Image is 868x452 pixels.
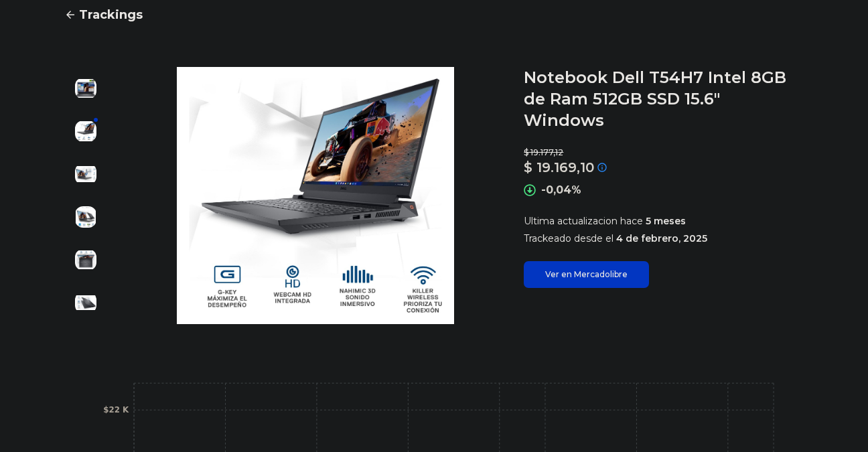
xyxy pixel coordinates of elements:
img: Notebook Dell T54H7 Intel 8GB de Ram 512GB SSD 15.6" Windows [134,67,497,324]
span: 4 de febrero, 2025 [616,232,707,244]
img: Notebook Dell T54H7 Intel 8GB de Ram 512GB SSD 15.6" Windows [75,206,96,228]
img: Notebook Dell T54H7 Intel 8GB de Ram 512GB SSD 15.6" Windows [75,78,96,99]
a: Ver en Mercadolibre [524,261,649,288]
img: Notebook Dell T54H7 Intel 8GB de Ram 512GB SSD 15.6" Windows [75,249,96,271]
a: Trackings [64,5,804,24]
p: $ 19.177,12 [524,147,804,158]
p: $ 19.169,10 [524,158,594,177]
span: Ultima actualizacion hace [524,215,643,227]
tspan: $22 K [103,405,129,415]
img: Notebook Dell T54H7 Intel 8GB de Ram 512GB SSD 15.6" Windows [75,163,96,185]
span: Trackings [79,5,143,24]
p: -0,04% [541,182,581,198]
span: 5 meses [646,215,686,227]
img: Notebook Dell T54H7 Intel 8GB de Ram 512GB SSD 15.6" Windows [75,292,96,313]
span: Trackeado desde el [524,232,613,244]
img: Notebook Dell T54H7 Intel 8GB de Ram 512GB SSD 15.6" Windows [75,121,96,142]
h1: Notebook Dell T54H7 Intel 8GB de Ram 512GB SSD 15.6" Windows [524,67,804,131]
